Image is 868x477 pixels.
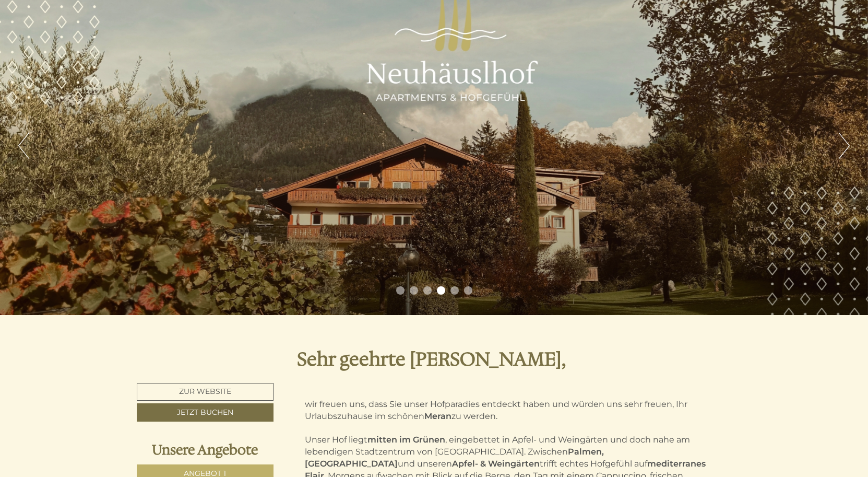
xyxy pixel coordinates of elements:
[297,349,566,370] h1: Sehr geehrte [PERSON_NAME],
[137,403,274,422] a: Jetzt buchen
[137,440,274,459] div: Unsere Angebote
[839,133,850,159] button: Next
[137,383,274,401] a: Zur Website
[367,435,445,445] strong: mitten im Grünen
[18,133,29,159] button: Previous
[424,411,451,421] strong: Meran
[452,459,540,469] strong: Apfel- & Weingärten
